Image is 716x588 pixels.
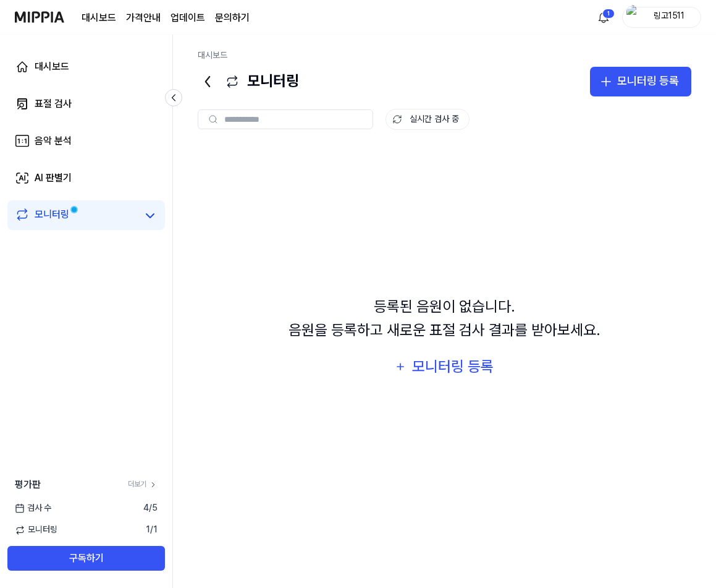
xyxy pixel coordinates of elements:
[15,477,41,492] span: 평가판
[128,479,158,490] a: 더보기
[35,207,69,224] div: 모니터링
[15,502,51,514] span: 검사 수
[7,126,165,156] a: 음악 분석
[645,10,693,23] div: 링고1511
[82,11,116,25] a: 대시보드
[289,295,600,343] div: 등록된 음원이 없습니다. 음원을 등록하고 새로운 표절 검사 결과를 받아보세요.
[7,546,165,571] button: 구독하기
[35,96,72,111] div: 표절 검사
[35,134,72,148] div: 음악 분석
[171,11,205,25] a: 업데이트
[596,10,611,25] img: 알림
[385,109,470,130] button: 실시간 검사 중
[590,67,691,96] button: 모니터링 등록
[617,72,679,90] div: 모니터링 등록
[35,59,69,74] div: 대시보드
[146,524,158,536] span: 1 / 1
[126,11,161,25] a: 가격안내
[198,67,299,96] div: 모니터링
[215,11,250,25] a: 문의하기
[15,207,138,224] a: 모니터링
[7,52,165,82] a: 대시보드
[626,5,641,30] img: profile
[35,171,72,185] div: AI 판별기
[7,89,165,119] a: 표절 검사
[15,524,57,536] span: 모니터링
[143,502,158,514] span: 4 / 5
[622,7,701,28] button: profile링고1511
[602,9,615,19] div: 1
[7,163,165,193] a: AI 판별기
[411,355,495,378] div: 모니터링 등록
[387,352,502,381] button: 모니터링 등록
[198,50,227,60] a: 대시보드
[594,7,613,27] button: 알림1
